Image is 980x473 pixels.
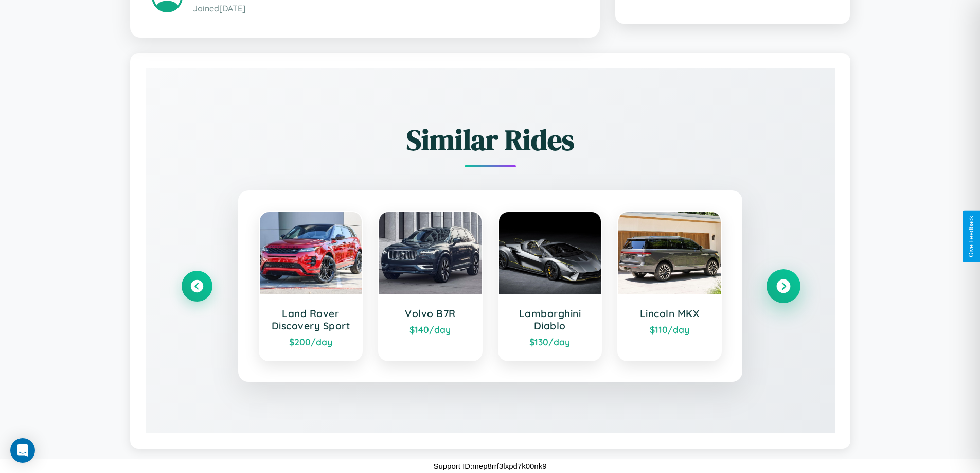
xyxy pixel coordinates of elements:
a: Volvo B7R$140/day [378,211,483,361]
div: $ 200 /day [270,336,352,347]
p: Joined [DATE] [193,1,578,16]
div: $ 110 /day [629,324,710,335]
h2: Similar Rides [182,120,799,160]
h3: Land Rover Discovery Sport [270,307,352,332]
a: Lamborghini Diablo$130/day [498,211,602,361]
div: Open Intercom Messenger [10,438,35,463]
p: Support ID: mep8rrf3lxpd7k00nk9 [433,459,546,473]
a: Land Rover Discovery Sport$200/day [259,211,363,361]
h3: Lamborghini Diablo [509,307,591,332]
div: $ 130 /day [509,336,591,347]
a: Lincoln MKX$110/day [617,211,722,361]
div: Give Feedback [968,216,975,257]
h3: Volvo B7R [389,307,471,320]
div: $ 140 /day [389,324,471,335]
h3: Lincoln MKX [629,307,710,320]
